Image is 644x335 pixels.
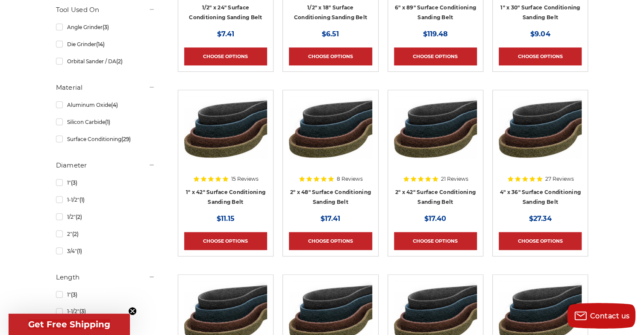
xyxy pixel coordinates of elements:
a: Aluminum Oxide [56,97,155,112]
a: 1/2" [56,209,155,224]
span: (2) [72,231,78,237]
span: $7.41 [217,30,234,38]
a: Choose Options [394,47,477,65]
span: $119.48 [423,30,448,38]
img: 4"x36" Surface Conditioning Sanding Belts [499,96,582,165]
a: 1" [56,175,155,190]
a: Die Grinder [56,37,155,52]
a: Surface Conditioning [56,132,155,147]
span: (2) [116,58,122,65]
span: $11.15 [217,215,235,223]
button: Contact us [567,303,635,329]
a: 2" [56,226,155,241]
a: Choose Options [499,232,582,250]
a: 3/4" [56,244,155,259]
button: Close teaser [128,307,137,315]
h5: Length [56,272,155,282]
span: $27.34 [529,215,551,223]
span: (3) [102,24,109,30]
span: (3) [79,308,85,314]
span: $6.51 [322,30,339,38]
a: Choose Options [289,232,372,250]
a: Choose Options [499,47,582,65]
a: 1" [56,287,155,302]
span: (1) [76,248,82,254]
span: (3) [71,179,77,186]
span: $17.41 [321,215,340,223]
span: (1) [105,119,110,125]
span: Get Free Shipping [28,319,110,329]
span: (4) [111,102,118,108]
h5: Material [56,82,155,93]
a: Choose Options [184,232,267,250]
span: $9.04 [530,30,550,38]
a: 1-1/2" [56,192,155,207]
a: 2"x48" Surface Conditioning Sanding Belts [289,96,372,206]
a: Choose Options [394,232,477,250]
a: Angle Grinder [56,20,155,35]
img: 2"x48" Surface Conditioning Sanding Belts [289,96,372,165]
a: Orbital Sander / DA [56,54,155,69]
div: Get Free ShippingClose teaser [9,314,130,335]
span: (3) [71,291,77,298]
a: Choose Options [289,47,372,65]
a: 2"x42" Surface Conditioning Sanding Belts [394,96,477,206]
a: 1-1/2" [56,304,155,319]
h5: Diameter [56,160,155,170]
span: (29) [121,136,130,142]
span: Contact us [590,312,630,320]
a: 4"x36" Surface Conditioning Sanding Belts [499,96,582,206]
a: 1"x42" Surface Conditioning Sanding Belts [184,96,267,206]
span: $17.40 [424,215,446,223]
span: (1) [79,197,84,203]
a: Choose Options [184,47,267,65]
img: 1"x42" Surface Conditioning Sanding Belts [184,96,267,165]
span: (14) [96,41,104,47]
a: Silicon Carbide [56,115,155,129]
img: 2"x42" Surface Conditioning Sanding Belts [394,96,477,165]
h5: Tool Used On [56,5,155,15]
span: (2) [75,214,82,220]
